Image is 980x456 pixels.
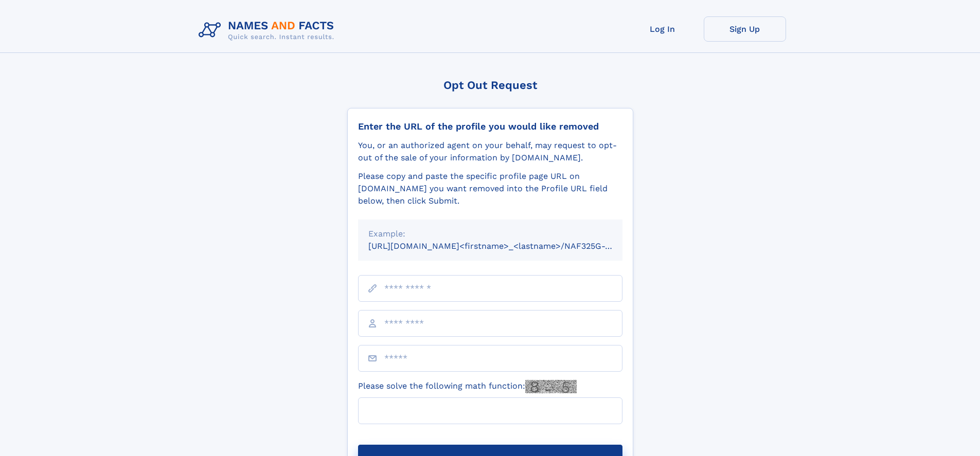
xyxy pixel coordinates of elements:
[358,380,577,393] label: Please solve the following math function:
[358,121,622,132] div: Enter the URL of the profile you would like removed
[194,16,343,44] img: Logo Names and Facts
[347,79,633,92] div: Opt Out Request
[368,228,612,240] div: Example:
[368,241,642,251] small: [URL][DOMAIN_NAME]<firstname>_<lastname>/NAF325G-xxxxxxxx
[358,139,622,164] div: You, or an authorized agent on your behalf, may request to opt-out of the sale of your informatio...
[621,16,704,42] a: Log In
[358,170,622,207] div: Please copy and paste the specific profile page URL on [DOMAIN_NAME] you want removed into the Pr...
[704,16,786,42] a: Sign Up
